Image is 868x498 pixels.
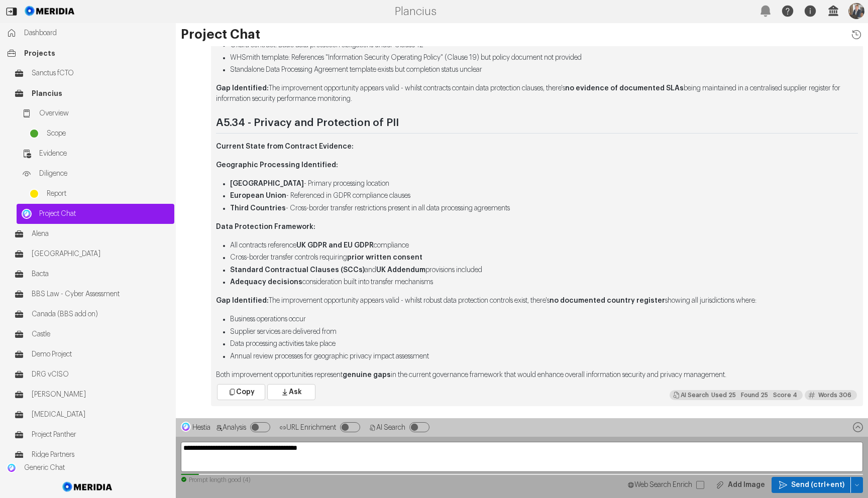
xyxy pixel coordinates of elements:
[22,209,32,219] img: Project Chat
[2,43,174,63] a: Projects
[24,184,174,204] a: Report
[216,162,338,169] strong: Geographic Processing Identified:
[32,430,169,440] span: Project Panther
[369,424,376,431] svg: AI Search
[627,481,634,488] svg: WebSearch
[376,424,405,431] span: AI Search
[230,265,858,276] li: and provisions included
[39,108,169,118] span: Overview
[230,180,304,187] strong: [GEOGRAPHIC_DATA]
[217,384,265,400] button: Copy
[24,123,174,144] a: Scope
[9,405,174,425] a: [MEDICAL_DATA]
[32,450,169,460] span: Ridge Partners
[32,249,169,259] span: [GEOGRAPHIC_DATA]
[24,48,169,58] span: Projects
[343,371,391,379] strong: genuine gaps
[772,477,851,493] button: Send (ctrl+ent)
[216,143,354,150] strong: Current State from Contract Evidence:
[230,179,858,189] li: - Primary processing location
[216,223,315,230] strong: Data Protection Framework:
[181,422,191,432] img: Hestia
[9,344,174,364] a: Demo Project
[230,339,858,349] li: Data processing activities take place
[39,149,169,159] span: Evidence
[32,229,169,239] span: Alena
[32,269,169,279] span: Bacta
[181,476,863,484] div: Prompt length good (4)
[216,116,858,134] h2: A5.34 - Privacy and Protection of PII
[9,63,174,83] a: Sanctus fCTO
[550,297,665,304] strong: no documented country register
[230,203,858,214] li: - Cross-border transfer restrictions present in all data processing agreements
[9,364,174,385] a: DRG vCISO
[347,254,422,261] strong: prior written consent
[181,28,863,41] h1: Project Chat
[9,244,174,264] a: [GEOGRAPHIC_DATA]
[17,144,174,164] a: Evidence
[39,169,169,179] span: Diligence
[17,164,174,184] a: Diligence
[708,477,772,493] button: Add Image
[296,242,374,249] strong: UK GDPR and EU GDPR
[61,476,115,498] img: Meridia Logo
[9,324,174,344] a: Castle
[223,424,246,431] span: Analysis
[32,369,169,380] span: DRG vCISO
[791,480,844,490] span: Send (ctrl+ent)
[9,264,174,284] a: Bacta
[2,23,174,43] a: Dashboard
[230,253,858,263] li: Cross-border transfer controls requiring
[565,85,684,92] strong: no evidence of documented SLAs
[215,424,223,431] svg: Analysis
[47,129,169,139] span: Scope
[279,424,286,431] svg: Analysis
[286,424,336,431] span: URL Enrichment
[230,351,858,362] li: Annual review processes for geographic privacy impact assessment
[216,370,858,381] p: Both improvement opportunities represent in the current governance framework that would enhance o...
[47,189,169,199] span: Report
[848,3,864,19] img: Profile Icon
[24,28,169,38] span: Dashboard
[851,477,863,493] button: Send (ctrl+ent)
[24,463,169,473] span: Generic Chat
[216,296,858,306] p: The improvement opportunity appears valid - whilst robust data protection controls exist, there's...
[17,204,174,224] a: Project ChatProject Chat
[9,284,174,304] a: BBS Law - Cyber Assessment
[289,387,302,397] span: Ask
[9,304,174,324] a: Canada (BBS add on)
[376,267,425,274] strong: UK Addendum
[216,85,269,92] strong: Gap Identified:
[230,240,858,251] li: All contracts reference compliance
[9,83,174,103] a: Plancius
[236,387,255,397] span: Copy
[230,191,858,201] li: - Referenced in GDPR compliance clauses
[230,279,302,286] strong: Adequacy decisions
[230,192,286,199] strong: European Union
[216,83,858,104] p: The improvement opportunity appears valid - whilst contracts contain data protection clauses, the...
[32,410,169,420] span: [MEDICAL_DATA]
[230,267,365,274] strong: Standard Contractual Clauses (SCCs)
[267,384,315,400] button: Ask
[634,481,692,488] span: Web Search Enrich
[230,53,858,63] li: WHSmith template: References "Information Security Operating Policy" (Clause 19) but policy docum...
[230,327,858,337] li: Supplier services are delivered from
[32,329,169,339] span: Castle
[32,349,169,359] span: Demo Project
[2,458,174,478] a: Generic ChatGeneric Chat
[9,425,174,445] a: Project Panther
[39,209,169,219] span: Project Chat
[192,424,210,431] span: Hestia
[230,314,858,325] li: Business operations occur
[9,224,174,244] a: Alena
[32,309,169,319] span: Canada (BBS add on)
[9,385,174,405] a: [PERSON_NAME]
[230,205,286,212] strong: Third Countries
[32,88,169,98] span: Plancius
[216,297,269,304] strong: Gap Identified:
[32,68,169,78] span: Sanctus fCTO
[230,277,858,288] li: consideration built into transfer mechanisms
[7,463,17,473] img: Generic Chat
[32,289,169,299] span: BBS Law - Cyber Assessment
[32,390,169,400] span: [PERSON_NAME]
